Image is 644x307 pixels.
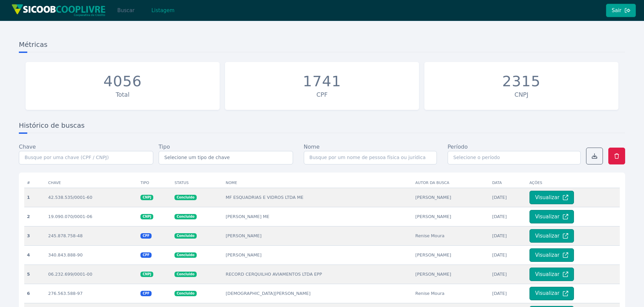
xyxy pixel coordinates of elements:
td: Renise Moura [413,226,489,245]
th: 3 [24,226,45,245]
h3: Histórico de buscas [19,121,625,133]
td: [DEMOGRAPHIC_DATA][PERSON_NAME] [223,284,413,303]
div: CPF [228,90,416,99]
th: 5 [24,265,45,284]
td: [PERSON_NAME] [413,207,489,226]
td: MF ESQUADRIAS E VIDROS LTDA ME [223,188,413,207]
div: 2315 [502,73,541,90]
label: Chave [19,143,36,151]
button: Visualizar [529,248,574,262]
td: [DATE] [489,284,527,303]
td: [PERSON_NAME] [413,188,489,207]
td: [DATE] [489,207,527,226]
span: Concluido [174,252,196,258]
td: 06.232.699/0001-00 [45,265,138,284]
td: [PERSON_NAME] [223,245,413,265]
button: Visualizar [529,229,574,243]
td: Renise Moura [413,284,489,303]
span: Concluido [174,233,196,239]
th: 4 [24,245,45,265]
th: 1 [24,188,45,207]
button: Visualizar [529,287,574,300]
th: Ações [527,178,620,188]
div: Total [29,90,216,99]
td: [PERSON_NAME] [413,265,489,284]
td: [DATE] [489,265,527,284]
td: [DATE] [489,188,527,207]
div: 1741 [303,73,341,90]
th: Nome [223,178,413,188]
td: [PERSON_NAME] [223,226,413,245]
input: Selecione o período [448,151,581,164]
span: Concluido [174,195,196,200]
td: 19.090.070/0001-06 [45,207,138,226]
td: [DATE] [489,226,527,245]
h3: Métricas [19,40,625,52]
td: 340.843.888-90 [45,245,138,265]
button: Visualizar [529,268,574,281]
div: CNPJ [428,90,615,99]
span: CNPJ [140,195,153,200]
td: 42.538.535/0001-60 [45,188,138,207]
th: # [24,178,45,188]
td: [PERSON_NAME] ME [223,207,413,226]
span: Concluido [174,272,196,277]
span: CPF [140,233,152,239]
th: Tipo [138,178,172,188]
span: Concluido [174,291,196,296]
th: 2 [24,207,45,226]
button: Visualizar [529,210,574,223]
td: RECORD CERQUILHO AVIAMENTOS LTDA EPP [223,265,413,284]
span: CPF [140,291,152,296]
td: [PERSON_NAME] [413,245,489,265]
label: Nome [304,143,320,151]
th: 6 [24,284,45,303]
th: Status [172,178,223,188]
div: 4056 [103,73,142,90]
span: CPF [140,252,152,258]
button: Sair [606,4,636,17]
input: Busque por uma chave (CPF / CNPJ) [19,151,153,164]
td: 245.878.758-48 [45,226,138,245]
span: CNPJ [140,272,153,277]
label: Tipo [159,143,170,151]
th: Chave [45,178,138,188]
span: CNPJ [140,214,153,219]
th: Autor da busca [413,178,489,188]
label: Período [448,143,468,151]
th: Data [489,178,527,188]
span: Concluido [174,214,196,219]
img: img/sicoob_cooplivre.png [11,4,106,17]
input: Busque por um nome de pessoa física ou jurídica [304,151,437,164]
button: Visualizar [529,191,574,204]
td: [DATE] [489,245,527,265]
button: Buscar [111,4,140,17]
td: 276.563.588-97 [45,284,138,303]
button: Listagem [146,4,180,17]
